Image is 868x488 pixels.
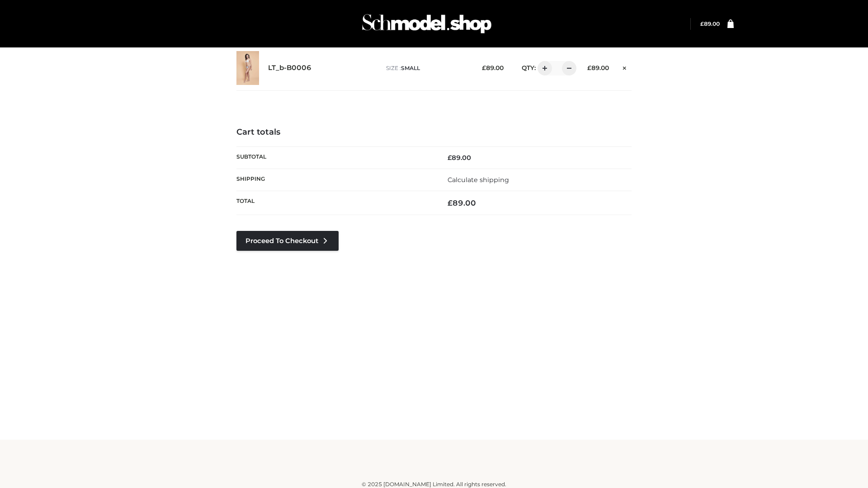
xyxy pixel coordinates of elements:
bdi: 89.00 [587,64,609,71]
span: £ [448,198,453,207]
a: Remove this item [618,61,632,73]
span: £ [700,20,704,27]
span: £ [587,64,591,71]
th: Subtotal [236,146,434,169]
th: Shipping [236,169,434,191]
span: SMALL [401,65,420,71]
a: Proceed to Checkout [236,231,339,251]
p: size : [386,64,468,72]
bdi: 89.00 [482,64,504,71]
bdi: 89.00 [448,198,476,207]
span: £ [448,154,452,162]
th: Total [236,191,434,215]
a: Calculate shipping [448,176,509,184]
bdi: 89.00 [700,20,720,27]
span: £ [482,64,486,71]
h4: Cart totals [236,127,632,137]
img: Schmodel Admin 964 [359,6,495,42]
bdi: 89.00 [448,154,471,162]
div: QTY: [513,61,573,75]
a: LT_b-B0006 [268,64,311,72]
a: £89.00 [700,20,720,27]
